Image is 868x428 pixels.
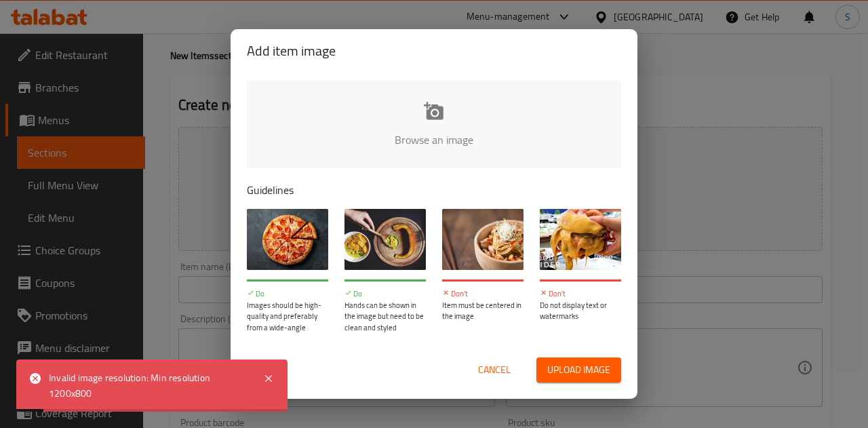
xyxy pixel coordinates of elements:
[442,209,524,270] img: guide-img-3@3x.jpg
[442,288,524,300] p: Don't
[473,357,516,383] button: Cancel
[540,209,621,270] img: guide-img-4@3x.jpg
[540,300,621,322] p: Do not display text or watermarks
[478,362,511,378] span: Cancel
[247,300,328,334] p: Images should be high-quality and preferably from a wide-angle
[540,288,621,300] p: Don't
[442,300,524,322] p: Item must be centered in the image
[344,288,426,300] p: Do
[247,288,328,300] p: Do
[247,182,621,198] p: Guidelines
[247,209,328,270] img: guide-img-1@3x.jpg
[49,370,250,401] div: Invalid image resolution: Min resolution 1200x800
[547,362,610,378] span: Upload image
[344,209,426,270] img: guide-img-2@3x.jpg
[344,300,426,334] p: Hands can be shown in the image but need to be clean and styled
[536,357,621,383] button: Upload image
[247,40,621,62] h2: Add item image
